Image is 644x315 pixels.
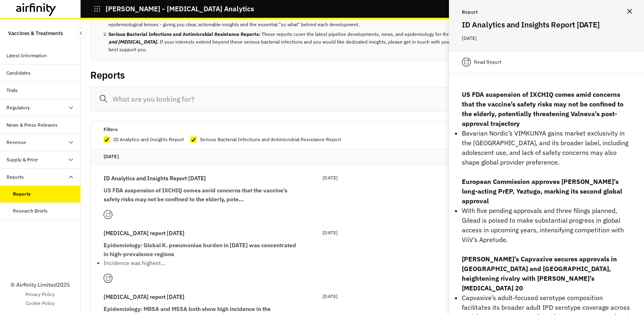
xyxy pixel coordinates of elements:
[462,177,622,205] strong: European Commission approves [PERSON_NAME]’s long-acting PrEP, Yeztugo, marking its second global...
[462,19,631,31] h2: ID Analytics and Insights Report [DATE]
[104,187,287,203] strong: US FDA suspension of IXCHIQ comes amid concerns that the vaccine’s safety risks may not be confin...
[474,58,501,66] p: Read Report
[26,300,55,307] a: Cookie Policy
[93,2,254,16] button: [PERSON_NAME] - [MEDICAL_DATA] Analytics
[104,125,118,134] p: Filters
[13,190,31,198] div: Reports
[90,69,125,81] h2: Reports
[6,87,18,94] div: Trials
[108,31,624,45] b: [MEDICAL_DATA], [MEDICAL_DATA] and [MEDICAL_DATA].
[322,174,338,182] p: [DATE]
[104,259,297,267] p: Incidence was highest…
[6,173,24,181] div: Reports
[108,13,629,28] li: This detailed report highlights the most significant developments in the [MEDICAL_DATA] counterme...
[8,26,63,41] p: Vaccines & Treatments
[90,87,634,111] input: What are you looking for?
[108,31,262,37] b: Serious Bacterial Infections and Antimicrobial Resistance Reports:
[6,69,31,77] div: Candidates
[462,255,617,292] strong: [PERSON_NAME]’s Capvaxive secures approvals in [GEOGRAPHIC_DATA] and [GEOGRAPHIC_DATA], heighteni...
[322,292,338,300] p: [DATE]
[104,229,185,238] p: [MEDICAL_DATA] report [DATE]
[10,281,70,289] p: © Airfinity Limited 2025
[322,229,338,237] p: [DATE]
[104,292,185,301] p: [MEDICAL_DATA] report [DATE]
[462,128,631,167] p: Bavarian Nordic’s VIMKUNYA gains market exclusivity in the [GEOGRAPHIC_DATA], and its broader lab...
[13,207,48,215] div: Research Briefs
[104,242,296,258] strong: Epidemiology: Global K. pneumoniae burden in [DATE] was concentrated in high-prevalence regions
[462,90,623,127] strong: US FDA suspension of IXCHIQ comes amid concerns that the vaccine’s safety risks may not be confin...
[462,34,631,43] p: [DATE]
[200,136,341,144] p: Serious Bacterial Infections and Antimicrobial Resistance Report
[6,156,38,163] div: Supply & Price
[462,206,631,244] p: With five pending approvals and three filings planned, Gilead is poised to make substantial progr...
[6,139,26,146] div: Revenue
[6,104,30,111] div: Regulatory
[6,121,58,129] div: News & Press Releases
[108,30,629,54] li: These reports cover the latest pipeline developments, news, and epidemiology for three high prior...
[76,28,86,38] button: Close Sidebar
[25,291,55,298] a: Privacy Policy
[104,174,206,183] p: ID Analytics and Insights Report [DATE]
[106,5,254,13] p: [PERSON_NAME] - [MEDICAL_DATA] Analytics
[6,52,47,59] div: Latest Information
[113,136,184,144] p: ID Analytics and Insights Report
[104,152,621,161] p: [DATE]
